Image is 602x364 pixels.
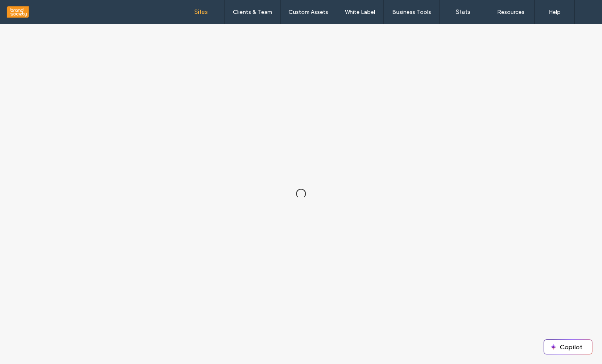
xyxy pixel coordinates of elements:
button: Copilot [544,340,592,354]
label: Sites [194,8,208,15]
label: Resources [497,9,525,15]
label: Custom Assets [288,9,328,15]
label: White Label [345,9,375,15]
label: Help [549,9,561,15]
label: Business Tools [392,9,431,15]
label: Clients & Team [233,9,272,15]
label: Stats [456,8,470,15]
